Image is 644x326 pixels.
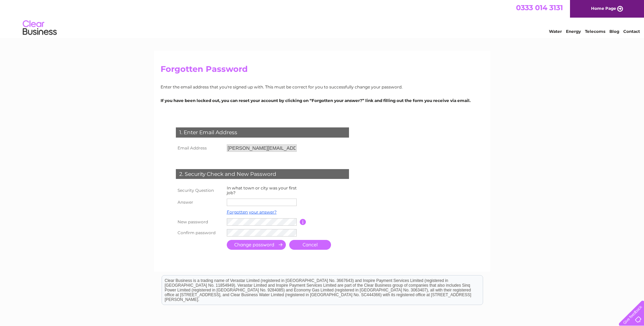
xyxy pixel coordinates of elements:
p: Enter the email address that you're signed up with. This must be correct for you to successfully ... [161,84,484,90]
th: Confirm password [174,227,225,238]
h2: Forgotten Password [161,64,484,77]
div: Clear Business is a trading name of Verastar Limited (registered in [GEOGRAPHIC_DATA] No. 3667643... [162,4,483,33]
input: Submit [227,240,286,250]
th: Email Address [174,143,225,154]
th: Security Question [174,184,225,197]
a: 0333 014 3131 [516,3,563,12]
a: Contact [623,29,640,34]
a: Water [549,29,562,34]
div: 2. Security Check and New Password [176,169,349,179]
div: 1. Enter Email Address [176,127,349,138]
th: New password [174,217,225,227]
th: Answer [174,197,225,208]
a: Telecoms [585,29,605,34]
input: Information [300,219,306,225]
label: In what town or city was your first job? [227,185,297,195]
a: Forgotten your answer? [227,209,277,215]
img: logo.png [22,18,57,38]
a: Cancel [289,240,331,250]
a: Blog [609,29,619,34]
p: If you have been locked out, you can reset your account by clicking on “Forgotten your answer?” l... [161,97,484,104]
a: Energy [566,29,581,34]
